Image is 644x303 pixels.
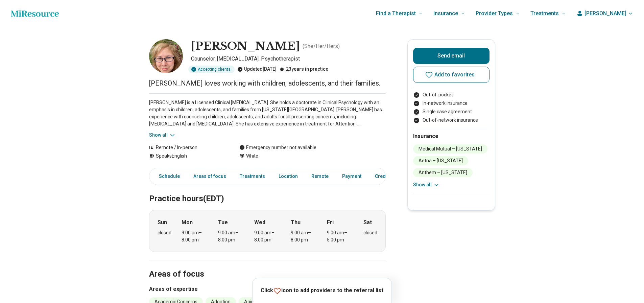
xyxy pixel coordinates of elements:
[191,39,300,53] h1: [PERSON_NAME]
[376,9,416,18] span: Find a Therapist
[413,91,490,124] ul: Payment options
[151,169,184,183] a: Schedule
[303,42,340,50] p: ( She/Her/Hers )
[413,156,468,165] li: Aetna – [US_STATE]
[279,66,328,73] div: 23 years in practice
[307,169,333,183] a: Remote
[149,210,386,252] div: When does the program meet?
[182,218,193,227] strong: Mon
[530,9,559,18] span: Treatments
[158,229,171,236] div: closed
[188,66,235,73] div: Accepting clients
[149,144,226,151] div: Remote / In-person
[254,218,265,227] strong: Wed
[149,132,176,139] button: Show all
[576,9,633,18] button: [PERSON_NAME]
[585,9,626,18] span: [PERSON_NAME]
[327,218,334,227] strong: Fri
[371,169,405,183] a: Credentials
[433,9,458,18] span: Insurance
[291,229,317,243] div: 9:00 am – 8:00 pm
[239,144,316,151] div: Emergency number not available
[149,78,386,88] p: [PERSON_NAME] loves working with children, adolescents, and their families.
[413,144,487,154] li: Medical Mutual – [US_STATE]
[338,169,365,183] a: Payment
[413,132,490,140] h2: Insurance
[413,48,490,64] button: Send email
[189,169,230,183] a: Areas of focus
[476,9,513,18] span: Provider Types
[149,153,226,160] div: Speaks English
[237,66,277,73] div: Updated [DATE]
[413,181,440,188] button: Show all
[413,100,490,107] li: In-network insurance
[327,229,353,243] div: 9:00 am – 5:00 pm
[149,252,386,280] h2: Areas of focus
[246,153,258,160] span: White
[149,285,386,293] h3: Areas of expertise
[149,177,386,205] h2: Practice hours (EDT)
[413,67,490,83] button: Add to favorites
[149,39,183,73] img: Elizabeth Holmes, Counselor
[413,168,473,177] li: Anthem – [US_STATE]
[182,229,208,243] div: 9:00 am – 8:00 pm
[191,55,386,63] p: Counselor, [MEDICAL_DATA], Psychotherapist
[236,169,269,183] a: Treatments
[11,7,59,20] a: Home page
[254,229,280,243] div: 9:00 am – 8:00 pm
[363,229,377,236] div: closed
[434,72,475,77] span: Add to favorites
[158,218,167,227] strong: Sun
[413,108,490,115] li: Single case agreement
[413,117,490,124] li: Out-of-network insurance
[261,286,383,295] p: Click icon to add providers to the referral list
[363,218,372,227] strong: Sat
[218,229,244,243] div: 9:00 am – 8:00 pm
[218,218,228,227] strong: Tue
[275,169,302,183] a: Location
[413,91,490,98] li: Out-of-pocket
[149,99,386,127] p: [PERSON_NAME] is a Licensed Clinical [MEDICAL_DATA]. She holds a doctorate in Clinical Psychology...
[291,218,301,227] strong: Thu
